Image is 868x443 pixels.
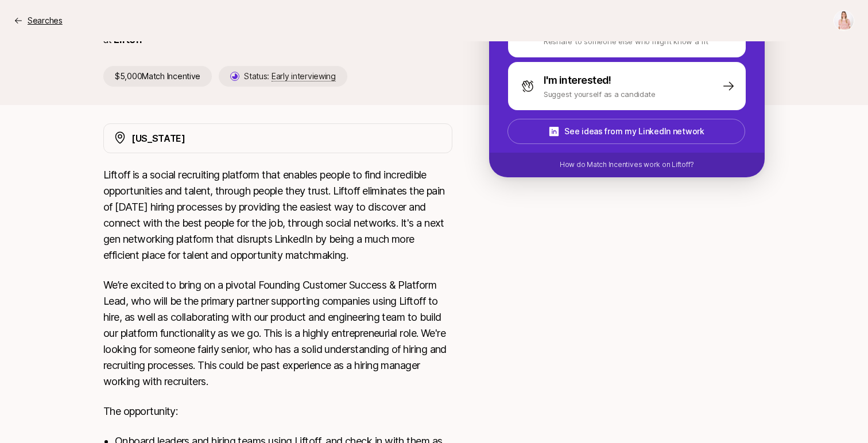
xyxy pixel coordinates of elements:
[103,403,452,419] p: The opportunity:
[103,277,452,390] p: We’re excited to bring on a pivotal Founding Customer Success & Platform Lead, who will be the pr...
[244,69,336,83] p: Status:
[560,160,694,170] p: How do Match Incentives work on Liftoff?
[834,10,854,31] button: Nicole Pincus
[544,72,611,88] p: I'm interested!
[544,36,708,47] p: Reshare to someone else who might know a fit
[28,14,63,28] p: Searches
[272,71,336,81] span: Early interviewing
[103,66,212,87] p: $5,000 Match Incentive
[131,131,185,146] p: [US_STATE]
[544,88,656,100] p: Suggest yourself as a candidate
[834,11,854,30] img: Nicole Pincus
[507,119,745,144] button: See ideas from my LinkedIn network
[103,167,452,263] p: Liftoff is a social recruiting platform that enables people to find incredible opportunities and ...
[564,125,704,138] p: See ideas from my LinkedIn network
